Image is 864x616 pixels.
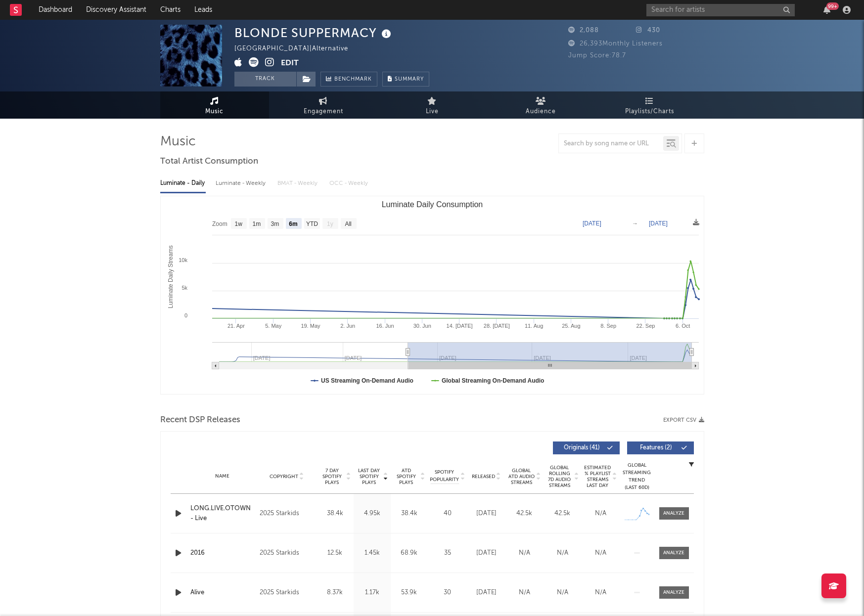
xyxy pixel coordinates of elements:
[319,548,351,558] div: 12.5k
[319,588,351,598] div: 8.37k
[546,465,573,488] span: Global Rolling 7D Audio Streams
[190,504,255,523] a: LONG.LIVE.OTOWN - Live
[212,220,227,227] text: Zoom
[595,91,704,119] a: Playlists/Charts
[301,323,320,329] text: 19. May
[600,323,616,329] text: 8. Sep
[160,91,269,119] a: Music
[546,588,579,598] div: N/A
[252,220,261,227] text: 1m
[269,91,378,119] a: Engagement
[340,323,355,329] text: 2. Jun
[190,473,255,480] div: Name
[636,323,655,329] text: 22. Sep
[559,140,663,148] input: Search by song name or URL
[234,25,394,41] div: BLONDE SUPPERMACY
[270,474,298,480] span: Copyright
[430,469,459,484] span: Spotify Popularity
[568,27,599,34] span: 2,088
[430,509,465,519] div: 40
[190,548,255,558] a: 2016
[584,465,611,488] span: Estimated % Playlist Streams Last Day
[583,220,601,227] text: [DATE]
[562,323,580,329] text: 25. Aug
[260,587,314,599] div: 2025 Starkids
[167,245,174,308] text: Luminate Daily Streams
[584,509,617,519] div: N/A
[234,220,242,227] text: 1w
[227,323,244,329] text: 21. Apr
[625,106,674,118] span: Playlists/Charts
[568,41,663,47] span: 26,393 Monthly Listeners
[526,106,556,118] span: Audience
[584,588,617,598] div: N/A
[663,417,704,423] button: Export CSV
[483,323,509,329] text: 28. [DATE]
[430,588,465,598] div: 30
[234,43,360,55] div: [GEOGRAPHIC_DATA] | Alternative
[356,588,388,598] div: 1.17k
[190,588,255,598] a: Alive
[823,6,830,14] button: 99+
[559,445,605,451] span: Originals ( 41 )
[393,588,425,598] div: 53.9k
[508,509,541,519] div: 42.5k
[508,468,535,485] span: Global ATD Audio Streams
[260,508,314,520] div: 2025 Starkids
[553,441,620,454] button: Originals(41)
[160,414,240,426] span: Recent DSP Releases
[413,323,431,329] text: 30. Jun
[676,323,690,329] text: 6. Oct
[281,57,299,70] button: Edit
[524,323,543,329] text: 11. Aug
[568,52,626,59] span: Jump Score: 78.7
[376,323,394,329] text: 16. Jun
[356,548,388,558] div: 1.45k
[334,74,372,86] span: Benchmark
[179,257,187,263] text: 10k
[327,220,333,227] text: 1y
[378,91,487,119] a: Live
[470,588,503,598] div: [DATE]
[182,285,187,291] text: 5k
[430,548,465,558] div: 35
[441,377,544,384] text: Global Streaming On-Demand Audio
[636,27,660,34] span: 430
[393,509,425,519] div: 38.4k
[470,509,503,519] div: [DATE]
[826,2,839,10] div: 99 +
[487,91,595,119] a: Audience
[584,548,617,558] div: N/A
[627,441,694,454] button: Features(2)
[289,220,297,227] text: 6m
[649,220,668,227] text: [DATE]
[184,312,187,318] text: 0
[646,4,795,16] input: Search for artists
[508,588,541,598] div: N/A
[470,548,503,558] div: [DATE]
[160,175,206,192] div: Luminate - Daily
[356,509,388,519] div: 4.95k
[382,72,429,87] button: Summary
[622,462,652,491] div: Global Streaming Trend (Last 60D)
[546,548,579,558] div: N/A
[426,106,439,118] span: Live
[345,220,351,227] text: All
[508,548,541,558] div: N/A
[393,468,419,485] span: ATD Spotify Plays
[260,547,314,559] div: 2025 Starkids
[381,200,483,209] text: Luminate Daily Consumption
[446,323,472,329] text: 14. [DATE]
[634,445,679,451] span: Features ( 2 )
[356,468,382,485] span: Last Day Spotify Plays
[161,196,704,394] svg: Luminate Daily Consumption
[265,323,282,329] text: 5. May
[319,509,351,519] div: 38.4k
[472,474,495,480] span: Released
[546,509,579,519] div: 42.5k
[160,156,258,168] span: Total Artist Consumption
[393,548,425,558] div: 68.9k
[319,468,345,485] span: 7 Day Spotify Plays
